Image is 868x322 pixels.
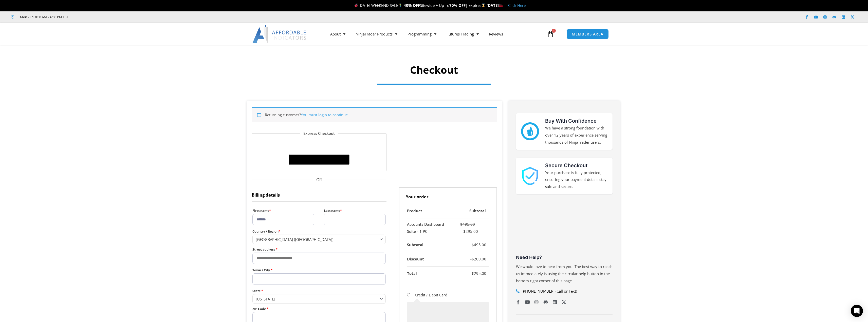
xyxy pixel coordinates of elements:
[487,3,503,8] strong: [DATE]
[472,242,474,247] span: $
[463,229,466,234] span: $
[288,140,350,153] iframe: Secure express checkout frame
[545,117,607,125] h3: Buy With Confidence
[289,155,349,165] button: Buy with GPay
[472,256,474,261] span: $
[472,271,474,276] span: $
[520,288,577,295] span: [PHONE_NUMBER] (Call or Text)
[460,222,475,227] bdi: 495.00
[552,29,556,33] span: 1
[252,288,386,294] label: State
[516,254,613,260] h3: Need Help?
[75,14,151,20] iframe: Customer reviews powered by Trustpilot
[441,28,484,40] a: Futures Trading
[463,229,478,234] bdi: 295.00
[252,306,386,312] label: ZIP Code
[545,162,607,169] h3: Secure Checkout
[301,112,349,117] a: You must login to continue.
[851,305,863,317] div: Open Intercom Messenger
[256,237,378,242] span: United States (US)
[516,264,613,283] span: We would love to hear from you! The best way to reach us immediately is using the circular help b...
[539,27,562,41] a: 1
[521,167,539,185] img: 1000913 | Affordable Indicators – NinjaTrader
[252,228,386,235] label: Country / Region
[460,222,463,227] span: $
[252,176,387,184] span: OR
[508,3,526,8] a: Click Here
[484,28,508,40] a: Reviews
[252,246,386,253] label: Street address
[407,204,451,218] th: Product
[472,242,486,247] bdi: 495.00
[482,4,485,7] img: ⌛
[404,3,420,8] strong: 40% OFF
[470,256,472,261] span: -
[572,32,603,36] span: MEMBERS AREA
[407,242,423,247] strong: Subtotal
[407,252,451,267] th: Discount
[252,235,386,244] span: Country / Region
[415,292,447,297] label: Credit / Debit Card
[402,28,441,40] a: Programming
[355,4,358,7] img: 🎉
[407,218,451,238] td: Accounts Dashboard Suite - 1 PC
[545,125,607,146] p: We have a strong foundation with over 12 years of experience serving thousands of NinjaTrader users.
[19,14,68,20] span: Mon - Fri: 8:00 AM – 6:00 PM EST
[256,296,378,301] span: Georgia
[252,294,386,304] span: State
[252,25,307,43] img: LogoAI | Affordable Indicators – NinjaTrader
[451,204,489,218] th: Subtotal
[472,271,486,276] bdi: 295.00
[472,256,486,261] bdi: 200.00
[398,4,402,7] img: 🏌️‍♂️
[324,207,386,214] label: Last name
[353,3,486,8] span: [DATE] WEEKEND SALE Sitewide + Up To | Expires
[325,28,546,40] nav: Menu
[252,207,314,214] label: First name
[499,4,503,7] img: 🏭
[350,28,402,40] a: NinjaTrader Products
[449,3,466,8] strong: 70% OFF
[521,122,539,140] img: mark thumbs good 43913 | Affordable Indicators – NinjaTrader
[407,271,417,276] strong: Total
[252,187,387,202] h3: Billing details
[252,267,386,273] label: Town / City
[545,169,607,191] p: Your purchase is fully protected, ensuring your payment details stay safe and secure.
[252,107,497,122] div: Returning customer?
[325,28,350,40] a: About
[399,187,497,204] h3: Your order
[300,130,338,137] legend: Express Checkout
[516,215,613,253] iframe: Customer reviews powered by Trustpilot
[566,29,609,39] a: MEMBERS AREA
[266,63,602,77] h1: Checkout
